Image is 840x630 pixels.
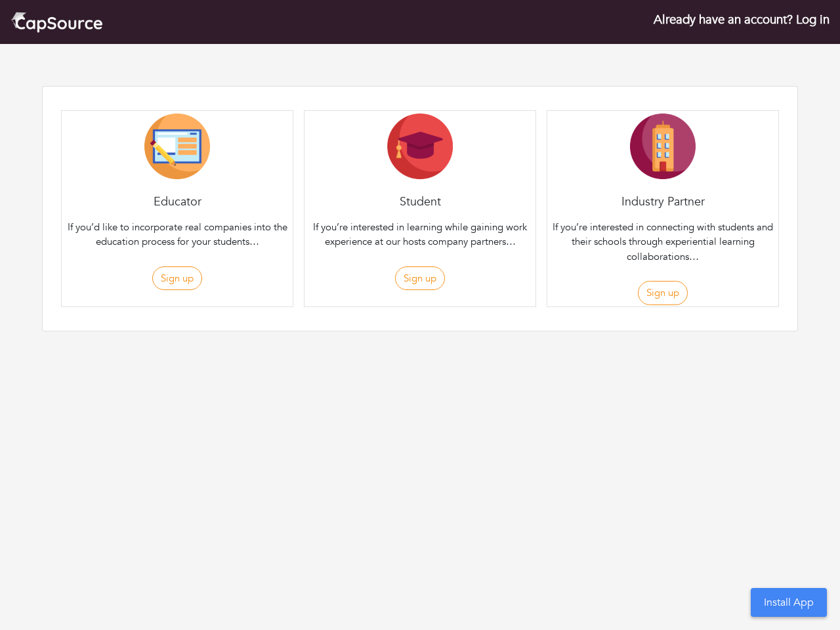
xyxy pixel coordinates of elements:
[64,220,290,249] p: If you’d like to incorporate real companies into the education process for your students…
[654,11,829,28] a: Already have an account? Log in
[144,114,210,179] img: Educator-Icon-31d5a1e457ca3f5474c6b92ab10a5d5101c9f8fbafba7b88091835f1a8db102f.png
[62,195,293,209] h4: Educator
[547,195,778,209] h4: Industry Partner
[152,266,202,291] button: Sign up
[395,266,445,291] button: Sign up
[304,195,535,209] h4: Student
[638,281,688,305] button: Sign up
[10,10,103,33] img: cap_logo.png
[751,588,827,617] button: Install App
[387,114,453,179] img: Student-Icon-6b6867cbad302adf8029cb3ecf392088beec6a544309a027beb5b4b4576828a8.png
[550,220,776,264] p: If you’re interested in connecting with students and their schools through experiential learning ...
[630,114,696,179] img: Company-Icon-7f8a26afd1715722aa5ae9dc11300c11ceeb4d32eda0db0d61c21d11b95ecac6.png
[307,220,533,249] p: If you’re interested in learning while gaining work experience at our hosts company partners…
